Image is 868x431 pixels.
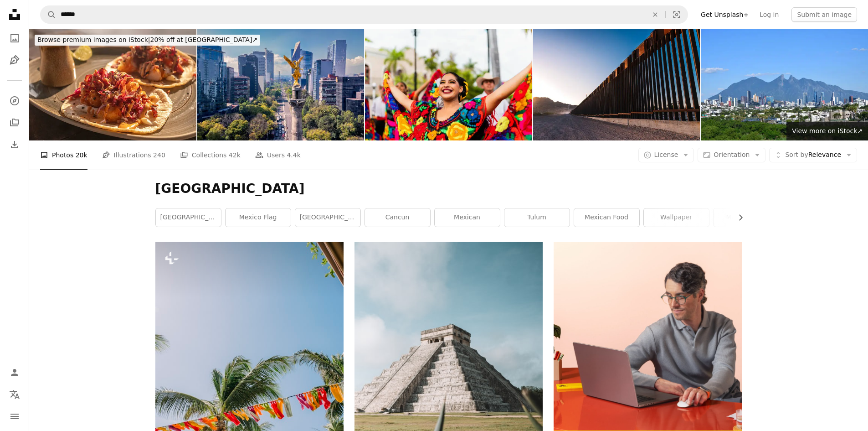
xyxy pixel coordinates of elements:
[354,379,543,387] a: grey pyramid
[732,208,742,227] button: scroll list to the right
[701,29,868,140] img: Iconic mountain "Cerro de la Silla"
[365,208,430,227] a: cancun
[37,36,150,43] span: Browse premium images on iStock |
[435,208,500,227] a: mexican
[5,135,24,154] a: Download History
[695,7,754,22] a: Get Unsplash+
[791,7,857,22] button: Submit an image
[554,242,742,430] img: file-1722962848292-892f2e7827caimage
[156,208,221,227] a: [GEOGRAPHIC_DATA]
[229,150,241,160] span: 42k
[654,151,678,158] span: License
[5,114,24,132] a: Collections
[37,36,257,43] span: 20% off at [GEOGRAPHIC_DATA] ↗
[365,29,532,140] img: Young chiapaneca (traditional mexican dancer) dancing outdoors
[287,150,300,160] span: 4.4k
[102,140,165,170] a: Illustrations 240
[41,6,56,23] button: Search Unsplash
[714,151,750,158] span: Orientation
[255,140,301,170] a: Users 4.4k
[153,150,165,160] span: 240
[295,208,360,227] a: [GEOGRAPHIC_DATA]
[5,51,24,69] a: Illustrations
[638,148,694,162] button: License
[5,407,24,426] button: Menu
[785,151,841,160] span: Relevance
[792,127,863,135] span: View more on iStock ↗
[5,385,24,404] button: Language
[5,363,24,382] a: Log in / Sign up
[698,148,765,162] button: Orientation
[644,208,709,227] a: wallpaper
[714,208,779,227] a: mexico food
[29,29,266,51] a: Browse premium images on iStock|20% off at [GEOGRAPHIC_DATA]↗
[786,122,868,140] a: View more on iStock↗
[197,29,365,140] img: Golden Angel atop Monument in Mexico City
[666,6,688,23] button: Visual search
[226,208,291,227] a: mexico flag
[5,29,24,47] a: Photos
[769,148,857,162] button: Sort byRelevance
[645,6,665,23] button: Clear
[155,181,742,197] h1: [GEOGRAPHIC_DATA]
[574,208,639,227] a: mexican food
[785,151,808,158] span: Sort by
[504,208,570,227] a: tulum
[754,7,784,22] a: Log in
[533,29,700,140] img: Service Road at the U.S. Border Wall between the United States and Mexico
[180,140,241,170] a: Collections 42k
[40,5,688,24] form: Find visuals sitewide
[29,29,196,140] img: Taco camarón gobernador, shrimp taco
[5,92,24,110] a: Explore
[155,379,344,387] a: a bunch of colorful streamers hanging from a palm tree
